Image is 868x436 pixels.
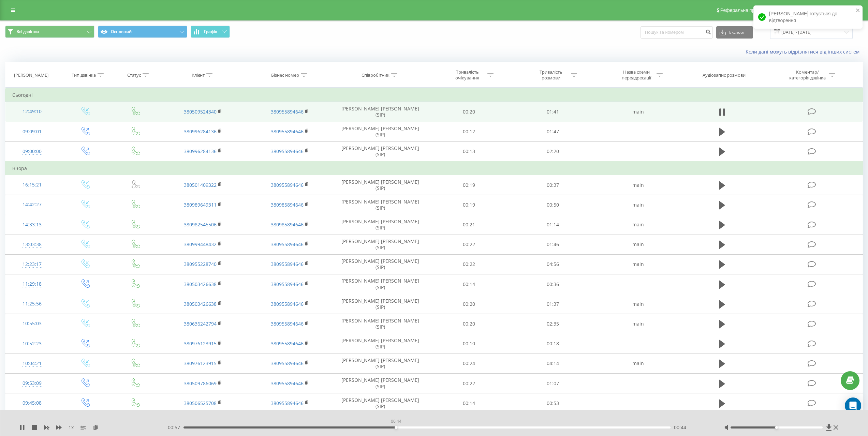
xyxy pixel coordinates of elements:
div: [PERSON_NAME] [14,72,48,78]
td: [PERSON_NAME] [PERSON_NAME] (SIP) [334,175,427,195]
div: 14:33:13 [12,218,52,231]
td: 00:50 [511,195,594,215]
td: [PERSON_NAME] [PERSON_NAME] (SIP) [334,294,427,314]
td: main [594,175,681,195]
div: Open Intercom Messenger [845,397,861,414]
td: 02:20 [511,141,594,162]
a: 380985894646 [271,201,304,208]
td: 00:14 [427,274,511,294]
a: 380501409322 [184,182,217,188]
td: [PERSON_NAME] [PERSON_NAME] (SIP) [334,254,427,274]
span: Графік [204,29,217,34]
td: 00:37 [511,175,594,195]
td: 01:37 [511,294,594,314]
a: 380636242794 [184,320,217,327]
a: 380506525708 [184,400,217,406]
td: 02:35 [511,314,594,334]
div: Accessibility label [775,426,778,429]
td: [PERSON_NAME] [PERSON_NAME] (SIP) [334,314,427,334]
a: 380989649311 [184,201,217,208]
div: 10:52:23 [12,337,52,350]
td: [PERSON_NAME] [PERSON_NAME] (SIP) [334,195,427,215]
td: 00:22 [427,374,511,393]
a: 380955894646 [271,261,304,267]
td: main [594,254,681,274]
td: main [594,354,681,373]
td: main [594,102,681,122]
div: 00:44 [389,417,403,426]
td: main [594,294,681,314]
div: Тривалість розмови [533,69,569,81]
td: 00:20 [427,102,511,122]
div: Accessibility label [395,426,398,429]
div: 09:00:00 [12,145,52,158]
input: Пошук за номером [641,26,713,39]
td: [PERSON_NAME] [PERSON_NAME] (SIP) [334,334,427,354]
a: 380985894646 [271,221,304,228]
a: 380955894646 [271,340,304,347]
td: [PERSON_NAME] [PERSON_NAME] (SIP) [334,122,427,141]
td: 00:14 [427,393,511,413]
a: 380955228740 [184,261,217,267]
a: 380982545506 [184,221,217,228]
a: 380955894646 [271,281,304,287]
div: 09:45:08 [12,396,52,410]
td: main [594,195,681,215]
a: 380999448432 [184,241,217,247]
button: Всі дзвінки [5,26,94,38]
div: 11:29:18 [12,277,52,291]
a: 380955894646 [271,380,304,387]
td: 00:22 [427,254,511,274]
td: 00:10 [427,334,511,354]
td: [PERSON_NAME] [PERSON_NAME] (SIP) [334,374,427,393]
button: close [856,7,860,14]
div: 14:42:27 [12,198,52,211]
div: 12:49:10 [12,105,52,118]
div: Статус [127,72,141,78]
td: 01:47 [511,122,594,141]
td: 00:53 [511,393,594,413]
span: Реферальна програма [720,7,770,13]
div: 12:23:17 [12,258,52,271]
button: Експорт [716,26,753,39]
td: 00:20 [427,314,511,334]
td: 01:46 [511,235,594,254]
td: 00:19 [427,175,511,195]
div: Коментар/категорія дзвінка [788,69,827,81]
td: [PERSON_NAME] [PERSON_NAME] (SIP) [334,393,427,413]
div: 13:03:38 [12,238,52,251]
td: 00:20 [427,294,511,314]
td: 00:21 [427,215,511,235]
div: 11:25:56 [12,297,52,311]
div: Клієнт [192,72,205,78]
button: Основний [98,26,187,38]
div: Співробітник [362,72,389,78]
td: [PERSON_NAME] [PERSON_NAME] (SIP) [334,141,427,162]
td: 04:56 [511,254,594,274]
td: [PERSON_NAME] [PERSON_NAME] (SIP) [334,274,427,294]
a: 380955894646 [271,320,304,327]
a: 380955894646 [271,241,304,247]
td: [PERSON_NAME] [PERSON_NAME] (SIP) [334,102,427,122]
td: Сьогодні [5,88,863,102]
td: 00:12 [427,122,511,141]
td: 01:41 [511,102,594,122]
td: [PERSON_NAME] [PERSON_NAME] (SIP) [334,354,427,373]
td: [PERSON_NAME] [PERSON_NAME] (SIP) [334,235,427,254]
div: Тип дзвінка [72,72,96,78]
a: 380976123915 [184,360,217,366]
a: 380503426638 [184,301,217,307]
td: 00:36 [511,274,594,294]
td: 00:13 [427,141,511,162]
div: [PERSON_NAME] готується до відтворення [753,5,863,29]
div: 10:04:21 [12,357,52,370]
div: Аудіозапис розмови [703,72,746,78]
a: Коли дані можуть відрізнятися вiд інших систем [746,48,863,55]
div: Бізнес номер [271,72,299,78]
div: 16:15:21 [12,178,52,192]
span: 00:44 [674,424,686,431]
a: 380955894646 [271,360,304,366]
span: 1 x [69,424,74,431]
td: main [594,215,681,235]
button: Графік [191,26,230,38]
